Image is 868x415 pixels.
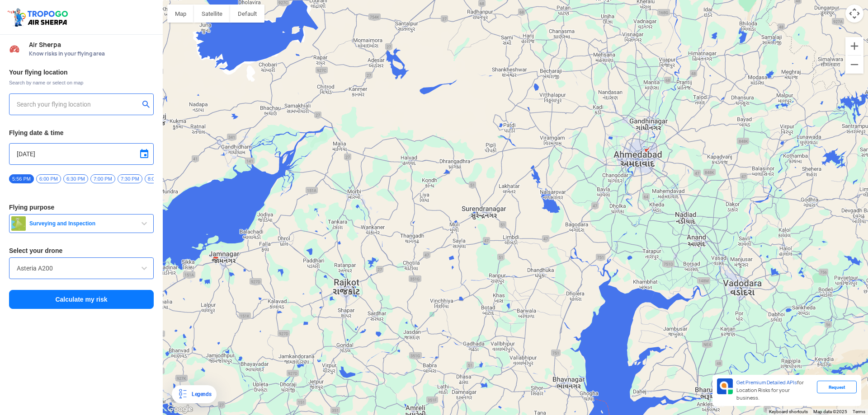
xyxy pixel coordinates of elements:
[845,5,863,23] button: Map camera controls
[188,389,211,400] div: Legends
[9,43,20,54] img: Risk Scores
[17,263,146,274] input: Search by name or Brand
[29,50,154,57] span: Know risks in your flying area
[733,378,817,402] div: for Location Risks for your business.
[736,379,797,386] span: Get Premium Detailed APIs
[769,409,808,415] button: Keyboard shortcuts
[17,149,146,159] input: Select Date
[167,5,194,23] button: Show street map
[17,99,139,110] input: Search your flying location
[813,409,847,414] span: Map data ©2025
[118,174,142,183] span: 7:30 PM
[29,41,154,48] span: Air Sherpa
[11,216,26,231] img: survey.png
[845,37,863,55] button: Zoom in
[165,403,195,415] img: Google
[9,290,154,309] button: Calculate my risk
[853,409,865,414] a: Terms
[717,378,733,394] img: Premium APIs
[9,174,34,183] span: 5:56 PM
[145,174,170,183] span: 8:00 PM
[26,220,139,227] span: Surveying and Inspection
[9,214,154,233] button: Surveying and Inspection
[194,5,230,23] button: Show satellite imagery
[165,403,195,415] a: Open this area in Google Maps (opens a new window)
[90,174,115,183] span: 7:00 PM
[63,174,88,183] span: 6:30 PM
[9,79,154,86] span: Search by name or select on map
[9,247,154,254] h3: Select your drone
[36,174,61,183] span: 6:00 PM
[9,130,154,136] h3: Flying date & time
[845,56,863,74] button: Zoom out
[9,204,154,210] h3: Flying purpose
[9,69,154,75] h3: Your flying location
[817,381,857,393] div: Request
[177,389,188,400] img: Legends
[7,7,71,28] img: ic_tgdronemaps.svg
